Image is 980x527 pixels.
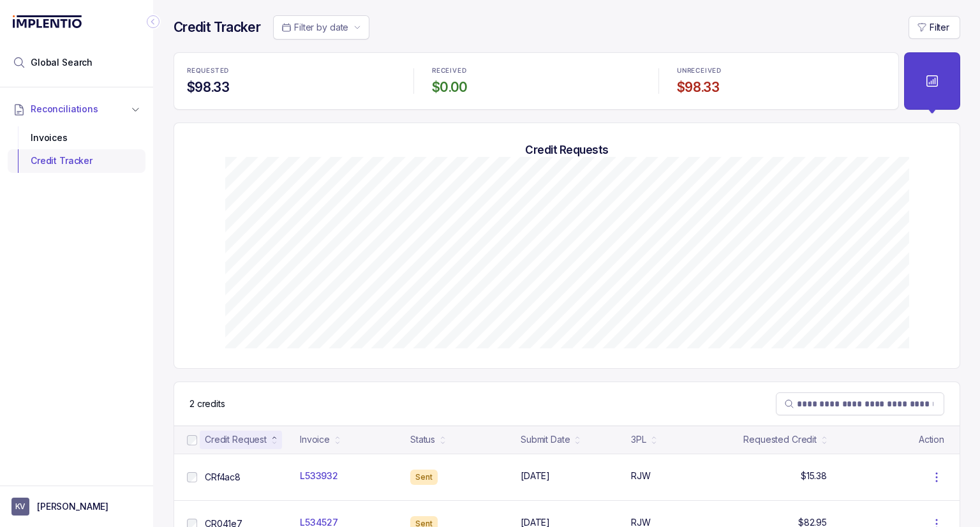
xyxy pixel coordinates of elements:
[187,67,229,75] p: REQUESTED
[11,498,29,516] span: User initials
[8,124,145,175] div: Reconciliations
[677,78,886,96] h4: $98.33
[424,58,648,104] li: Statistic RECEIVED
[187,435,197,445] input: checkbox-checkbox-all
[294,22,348,33] span: Filter by date
[300,470,338,482] p: L533932
[187,472,197,482] input: checkbox-checkbox-all
[174,382,960,426] nav: Table Control
[669,58,893,104] li: Statistic UNRECEIVED
[37,500,108,513] p: [PERSON_NAME]
[11,498,142,516] button: User initials[PERSON_NAME]
[432,67,466,75] p: RECEIVED
[145,14,161,29] div: Collapse Icon
[189,397,225,410] div: Remaining page entries
[187,78,396,96] h4: $98.33
[281,21,348,34] search: Date Range Picker
[195,143,939,157] h5: Credit Requests
[743,433,817,446] div: Requested Credit
[18,149,135,172] div: Credit Tracker
[8,95,145,123] button: Reconciliations
[919,433,944,446] p: Action
[174,52,899,110] ul: Statistic Highlights
[205,471,241,484] p: CRf4ac8
[432,78,641,96] h4: $0.00
[205,433,267,446] div: Credit Request
[930,21,949,34] p: Filter
[273,15,369,40] button: Date Range Picker
[801,470,827,482] p: $15.38
[631,433,646,446] div: 3PL
[174,19,260,36] h4: Credit Tracker
[300,433,330,446] div: Invoice
[410,470,438,485] div: Sent
[18,126,135,149] div: Invoices
[189,397,225,410] p: 2 credits
[31,56,93,69] span: Global Search
[521,433,570,446] div: Submit Date
[776,392,944,415] search: Table Search Bar
[410,433,435,446] div: Status
[179,58,403,104] li: Statistic REQUESTED
[909,16,960,39] button: Filter
[31,103,98,115] span: Reconciliations
[631,470,651,482] p: RJW
[677,67,722,75] p: UNRECEIVED
[521,470,550,482] p: [DATE]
